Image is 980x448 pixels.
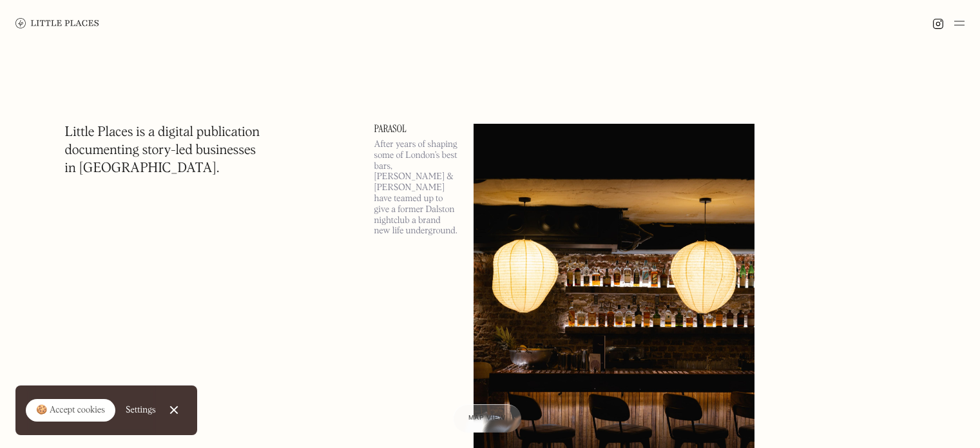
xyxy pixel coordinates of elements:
[468,414,506,422] span: Map view
[374,124,458,134] a: Parasol
[161,397,187,423] a: Close Cookie Popup
[453,404,521,433] a: Map view
[126,396,156,425] a: Settings
[374,139,458,237] p: After years of shaping some of London’s best bars, [PERSON_NAME] & [PERSON_NAME] have teamed up t...
[26,399,115,422] a: 🍪 Accept cookies
[36,404,105,417] div: 🍪 Accept cookies
[126,405,156,414] div: Settings
[65,124,260,178] h1: Little Places is a digital publication documenting story-led businesses in [GEOGRAPHIC_DATA].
